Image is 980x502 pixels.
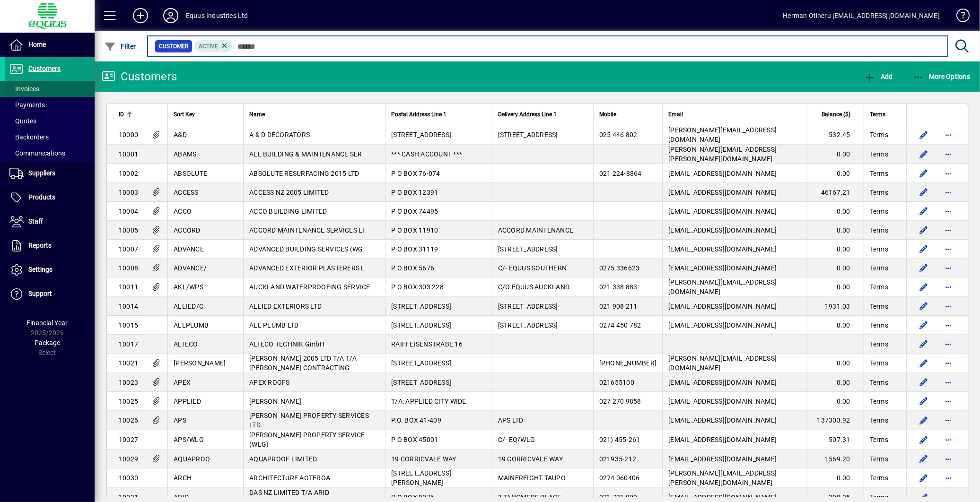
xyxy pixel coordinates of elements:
[119,303,138,310] span: 10014
[249,170,359,177] span: ABSOLUTE RESURFACING 2015 LTD
[391,398,466,405] span: T/A: APPLIED CITY WIDE
[498,131,558,138] span: [STREET_ADDRESS]
[498,474,566,482] span: MAINFREIGHT TAUPO
[186,8,248,23] div: Equus Industries Ltd
[807,468,864,488] td: 0.00
[916,337,931,352] button: Edit
[391,109,446,120] span: Postal Address Line 1
[119,416,138,424] span: 10026
[941,127,956,142] button: More options
[870,130,888,139] span: Terms
[391,340,463,348] span: RAIFFEISENSTRABE 16
[174,455,210,463] span: AQUAPROO
[125,7,156,24] button: Add
[199,43,218,50] span: Active
[870,169,888,178] span: Terms
[9,101,45,109] span: Payments
[870,339,888,349] span: Terms
[941,451,956,467] button: More options
[249,303,322,310] span: ALLIED EXTERIORS LTD
[5,145,95,161] a: Communications
[668,398,777,405] span: [EMAIL_ADDRESS][DOMAIN_NAME]
[5,97,95,113] a: Payments
[807,183,864,202] td: 46167.21
[916,204,931,219] button: Edit
[870,493,888,502] span: Terms
[249,109,265,120] span: Name
[249,379,290,386] span: APEX ROOFS
[870,207,888,216] span: Terms
[941,242,956,257] button: More options
[498,109,557,120] span: Delivery Address Line 1
[807,430,864,450] td: 507.31
[807,202,864,221] td: 0.00
[862,68,895,85] button: Add
[28,217,43,225] span: Staff
[941,318,956,333] button: More options
[249,321,298,329] span: ALL PLUMB LTD
[249,245,363,253] span: ADVANCED BUILDING SERVICES (WG
[249,355,357,372] span: [PERSON_NAME] 2005 LTD T/A T/A [PERSON_NAME] CONTRACTING
[822,109,850,120] span: Balance ($)
[941,279,956,294] button: More options
[916,394,931,409] button: Edit
[249,264,365,272] span: ADVANCED EXTERIOR PLASTERERS L
[916,413,931,428] button: Edit
[916,260,931,276] button: Edit
[941,375,956,390] button: More options
[599,455,637,463] span: 021935-212
[941,299,956,314] button: More options
[941,185,956,200] button: More options
[391,469,451,486] span: [STREET_ADDRESS][PERSON_NAME]
[119,321,138,329] span: 10015
[599,321,641,329] span: 0274 450 782
[941,260,956,276] button: More options
[870,188,888,197] span: Terms
[102,38,139,55] button: Filter
[916,432,931,447] button: Edit
[174,321,209,329] span: ALLPLUMB
[249,150,362,158] span: ALL BUILDING & MAINTENANCE SER
[119,150,138,158] span: 10001
[870,109,885,120] span: Terms
[599,131,638,138] span: 025 446 802
[391,455,456,463] span: 19 CORRICVALE WAY
[870,454,888,464] span: Terms
[807,373,864,392] td: 0.00
[941,413,956,428] button: More options
[807,259,864,277] td: 0.00
[391,321,451,329] span: [STREET_ADDRESS]
[916,299,931,314] button: Edit
[599,283,638,291] span: 021 338 883
[668,208,777,215] span: [EMAIL_ADDRESS][DOMAIN_NAME]
[391,189,438,196] span: P O BOX 12391
[870,397,888,406] span: Terms
[391,264,434,272] span: P O BOX 5676
[119,131,138,138] span: 10000
[668,355,777,372] span: [PERSON_NAME][EMAIL_ADDRESS][DOMAIN_NAME]
[391,245,438,253] span: P O BOX 31119
[119,109,138,120] div: ID
[498,321,558,329] span: [STREET_ADDRESS]
[9,133,49,141] span: Backorders
[870,415,888,425] span: Terms
[391,170,440,177] span: P O BOX 76-074
[28,290,52,297] span: Support
[174,170,207,177] span: ABSOLUTE
[498,303,558,310] span: [STREET_ADDRESS]
[941,432,956,447] button: More options
[391,493,434,501] span: P O BOX 9076
[916,147,931,162] button: Edit
[913,73,971,80] span: More Options
[249,474,330,482] span: ARCHITECTURE AOTEROA
[498,416,524,424] span: APS LTD
[5,33,95,57] a: Home
[391,379,451,386] span: [STREET_ADDRESS]
[105,43,136,50] span: Filter
[870,302,888,311] span: Terms
[391,436,438,443] span: P O BOX 45001
[668,416,777,424] span: [EMAIL_ADDRESS][DOMAIN_NAME]
[27,319,68,327] span: Financial Year
[28,266,52,273] span: Settings
[870,225,888,235] span: Terms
